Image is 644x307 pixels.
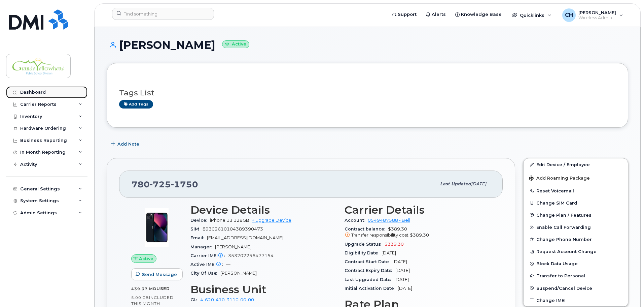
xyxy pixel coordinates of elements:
[345,286,398,291] span: Initial Activation Date
[345,259,393,264] span: Contract Start Date
[524,158,628,171] a: Edit Device / Employee
[190,226,203,232] span: SIM
[252,218,291,223] a: + Upgrade Device
[524,171,628,185] button: Add Roaming Package
[524,270,628,282] button: Transfer to Personal
[131,295,149,300] span: 5.00 GB
[536,285,592,290] span: Suspend/Cancel Device
[345,204,491,216] h3: Carrier Details
[107,138,145,150] button: Add Note
[536,212,592,217] span: Change Plan / Features
[345,218,368,223] span: Account
[382,250,396,255] span: [DATE]
[394,277,409,282] span: [DATE]
[226,262,230,267] span: —
[395,268,410,273] span: [DATE]
[190,297,200,302] span: GL
[150,179,171,189] span: 725
[119,100,153,109] a: Add tags
[345,277,394,282] span: Last Upgraded Date
[524,221,628,233] button: Enable Call Forwarding
[398,286,412,291] span: [DATE]
[351,233,408,238] span: Transfer responsibility cost
[156,286,170,291] span: used
[207,235,283,240] span: [EMAIL_ADDRESS][DOMAIN_NAME]
[345,268,395,273] span: Contract Expiry Date
[345,242,385,247] span: Upgrade Status
[524,197,628,209] button: Change SIM Card
[139,255,153,262] span: Active
[190,271,220,276] span: City Of Use
[440,181,471,186] span: Last updated
[524,185,628,197] button: Reset Voicemail
[524,209,628,221] button: Change Plan / Features
[524,294,628,306] button: Change IMEI
[345,226,491,239] span: $389.30
[131,286,156,291] span: 439.37 MB
[190,235,207,240] span: Email
[107,39,628,51] h1: [PERSON_NAME]
[222,40,249,48] small: Active
[529,176,590,182] span: Add Roaming Package
[200,297,254,302] a: 4-620-410-3110-00-00
[524,233,628,245] button: Change Phone Number
[215,244,251,249] span: [PERSON_NAME]
[190,244,215,249] span: Manager
[385,242,404,247] span: $339.30
[131,268,183,280] button: Send Message
[220,271,257,276] span: [PERSON_NAME]
[190,218,210,223] span: Device
[536,225,591,230] span: Enable Call Forwarding
[524,245,628,257] button: Request Account Change
[203,226,263,232] span: 89302610104389390473
[210,218,249,223] span: iPhone 13 128GB
[345,226,388,232] span: Contract balance
[524,282,628,294] button: Suspend/Cancel Device
[119,89,616,97] h3: Tags List
[410,233,429,238] span: $389.30
[171,179,198,189] span: 1750
[190,253,228,258] span: Carrier IMEI
[393,259,407,264] span: [DATE]
[471,181,486,186] span: [DATE]
[117,141,139,147] span: Add Note
[228,253,274,258] span: 353202256477154
[142,271,177,278] span: Send Message
[368,218,410,223] a: 0549487588 - Bell
[190,204,336,216] h3: Device Details
[137,207,177,248] img: image20231002-3703462-1ig824h.jpeg
[131,295,174,306] span: included this month
[190,262,226,267] span: Active IMEI
[132,179,198,189] span: 780
[524,257,628,270] button: Block Data Usage
[190,283,336,296] h3: Business Unit
[345,250,382,255] span: Eligibility Date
